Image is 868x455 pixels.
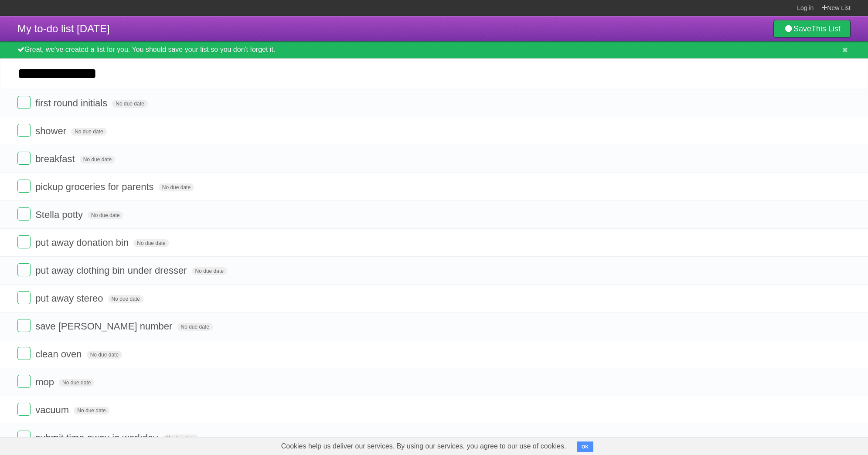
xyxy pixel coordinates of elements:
[35,404,71,415] span: vacuum
[577,441,594,452] button: OK
[17,124,31,137] label: Done
[88,211,123,219] span: No due date
[17,23,110,34] span: My to-do list [DATE]
[108,295,143,303] span: No due date
[87,351,122,359] span: No due date
[112,100,147,108] span: No due date
[811,24,841,33] b: This List
[17,347,31,360] label: Done
[17,207,31,221] label: Done
[74,407,109,414] span: No due date
[17,180,31,193] label: Done
[133,239,169,247] span: No due date
[17,375,31,388] label: Done
[35,432,160,443] span: submit time away in workday
[17,263,31,276] label: Done
[35,293,105,304] span: put away stereo
[177,323,212,331] span: No due date
[272,438,575,455] span: Cookies help us deliver our services. By using our services, you agree to our use of cookies.
[35,265,189,276] span: put away clothing bin under dresser
[80,156,115,163] span: No due date
[17,319,31,332] label: Done
[17,235,31,248] label: Done
[192,267,227,275] span: No due date
[17,291,31,304] label: Done
[35,349,84,360] span: clean oven
[159,183,194,191] span: No due date
[35,98,109,109] span: first round initials
[71,128,106,136] span: No due date
[35,126,68,136] span: shower
[17,152,31,165] label: Done
[35,321,174,332] span: save [PERSON_NAME] number
[17,431,31,444] label: Done
[17,96,31,109] label: Done
[35,153,77,164] span: breakfast
[35,209,85,220] span: Stella potty
[35,377,56,387] span: mop
[163,435,198,442] span: No due date
[35,237,131,248] span: put away donation bin
[59,379,94,387] span: No due date
[35,181,156,192] span: pickup groceries for parents
[773,20,851,37] a: SaveThis List
[17,403,31,416] label: Done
